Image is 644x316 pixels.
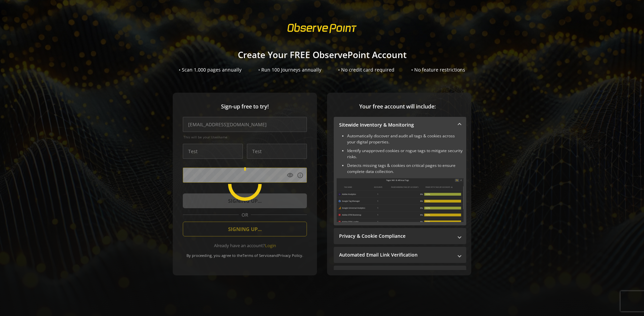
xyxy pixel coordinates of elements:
div: By proceeding, you agree to the and . [183,249,307,258]
li: Detects missing tags & cookies on critical pages to ensure complete data collection. [347,163,464,175]
span: Sign-up free to try! [183,103,307,110]
mat-expansion-panel-header: Performance Monitoring with Web Vitals [334,266,466,282]
mat-expansion-panel-header: Sitewide Inventory & Monitoring [334,117,466,133]
span: Your free account will include: [334,103,461,110]
mat-panel-title: Sitewide Inventory & Monitoring [339,122,453,128]
mat-expansion-panel-header: Privacy & Cookie Compliance [334,228,466,244]
div: • Run 100 Journeys annually [258,66,321,73]
div: • No feature restrictions [411,66,465,73]
div: • Scan 1,000 pages annually [179,66,241,73]
li: Identify unapproved cookies or rogue tags to mitigate security risks. [347,148,464,160]
mat-panel-title: Automated Email Link Verification [339,252,453,258]
mat-expansion-panel-header: Automated Email Link Verification [334,247,466,263]
li: Automatically discover and audit all tags & cookies across your digital properties. [347,133,464,145]
img: Sitewide Inventory & Monitoring [336,178,464,222]
div: Sitewide Inventory & Monitoring [334,133,466,225]
a: Terms of Service [243,253,271,258]
mat-panel-title: Privacy & Cookie Compliance [339,233,453,239]
a: Privacy Policy [278,253,302,258]
div: • No credit card required [338,66,394,73]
